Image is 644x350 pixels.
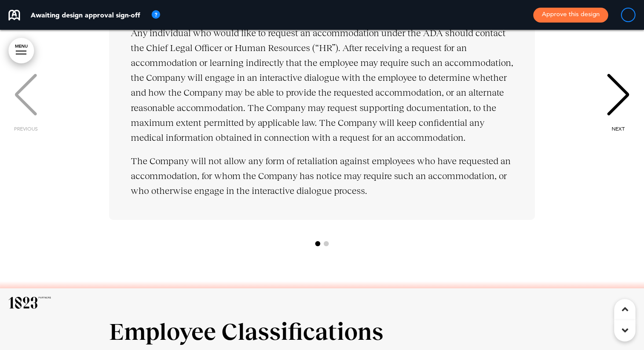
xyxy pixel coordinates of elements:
img: airmason-logo [9,10,20,20]
div: Next slide [605,81,631,124]
h1: Employee Classifications [109,320,535,344]
div: Previous slide [13,81,39,124]
p: The Company will not allow any form of retaliation against employees who have requested an accomm... [131,154,517,199]
p: Awaiting design approval sign-off [31,11,140,18]
img: tooltip_icon.svg [151,10,161,20]
span: Go to slide 2 [324,241,329,246]
span: NEXT [612,126,625,131]
a: MENU [9,38,34,63]
span: Go to slide 1 [315,241,320,246]
button: Approve this design [533,8,608,23]
p: Any individual who would like to request an accommodation under the ADA should contact the Chief ... [131,26,517,145]
span: PREVIOUS [14,126,38,131]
